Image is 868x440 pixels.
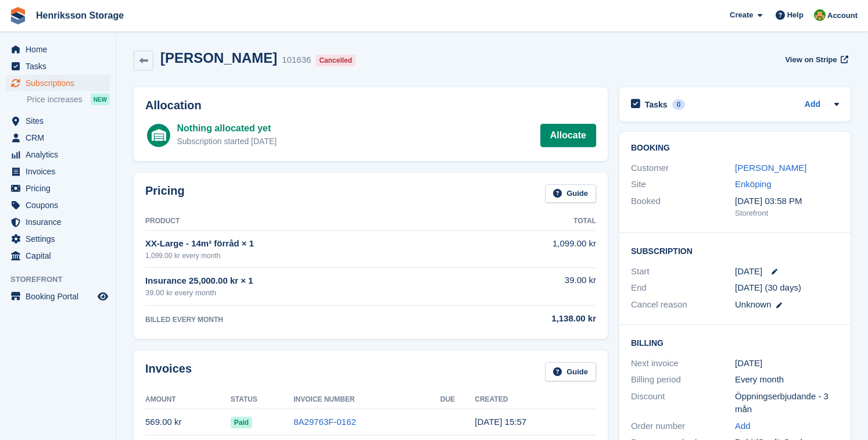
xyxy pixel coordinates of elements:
[26,197,95,213] span: Coupons
[545,184,596,203] a: Guide
[6,163,110,180] a: menu
[26,75,95,91] span: Subscriptions
[631,265,735,278] div: Start
[9,7,27,24] img: stora-icon-8386f47178a22dfd0bd8f6a31ec36ba5ce8667c1dd55bd0f319d3a0aa187defe.svg
[26,231,95,247] span: Settings
[27,93,110,106] a: Price increases NEW
[26,130,95,146] span: CRM
[730,9,753,21] span: Create
[145,99,596,112] h2: Allocation
[26,58,95,74] span: Tasks
[6,113,110,129] a: menu
[145,409,231,435] td: 569.00 kr
[293,391,440,409] th: Invoice Number
[6,248,110,264] a: menu
[6,58,110,74] a: menu
[780,50,851,69] a: View on Stripe
[31,6,128,25] a: Henriksson Storage
[475,391,596,409] th: Created
[735,208,839,219] div: Storefront
[6,288,110,305] a: menu
[631,281,735,295] div: End
[465,267,596,305] td: 39.00 kr
[282,53,311,67] div: 101636
[6,214,110,230] a: menu
[91,94,110,105] div: NEW
[26,248,95,264] span: Capital
[735,282,801,292] span: [DATE] (30 days)
[145,362,192,381] h2: Invoices
[631,162,735,175] div: Customer
[805,98,820,112] a: Add
[735,265,762,278] time: 2025-08-13 23:00:00 UTC
[6,75,110,91] a: menu
[26,41,95,58] span: Home
[465,231,596,267] td: 1,099.00 kr
[631,337,839,348] h2: Billing
[231,391,293,409] th: Status
[827,10,858,22] span: Account
[735,299,772,309] span: Unknown
[26,146,95,163] span: Analytics
[735,373,839,387] div: Every month
[6,231,110,247] a: menu
[160,50,277,66] h2: [PERSON_NAME]
[735,390,839,416] div: Öppningserbjudande - 3 mån
[785,54,837,66] span: View on Stripe
[96,289,110,303] a: Preview store
[26,113,95,129] span: Sites
[6,41,110,58] a: menu
[177,121,277,135] div: Nothing allocated yet
[735,420,751,433] a: Add
[645,99,668,110] h2: Tasks
[631,195,735,219] div: Booked
[145,251,465,261] div: 1,099.00 kr every month
[735,195,839,208] div: [DATE] 03:58 PM
[465,312,596,325] div: 1,138.00 kr
[6,197,110,213] a: menu
[145,391,231,409] th: Amount
[145,274,465,288] div: Insurance 25,000.00 kr × 1
[631,357,735,370] div: Next invoice
[672,99,686,110] div: 0
[6,130,110,146] a: menu
[814,9,826,21] img: Mikael Holmström
[631,390,735,416] div: Discount
[177,135,277,148] div: Subscription started [DATE]
[540,124,596,147] a: Allocate
[631,373,735,387] div: Billing period
[545,362,596,381] a: Guide
[631,420,735,433] div: Order number
[145,237,465,251] div: XX-Large - 14m² förråd × 1
[735,163,806,173] a: [PERSON_NAME]
[10,274,116,285] span: Storefront
[631,298,735,312] div: Cancel reason
[631,144,839,153] h2: Booking
[26,163,95,180] span: Invoices
[631,245,839,256] h2: Subscription
[735,357,839,370] div: [DATE]
[145,314,465,325] div: BILLED EVERY MONTH
[315,55,356,66] div: Cancelled
[631,178,735,191] div: Site
[231,417,252,428] span: Paid
[26,288,95,305] span: Booking Portal
[787,9,804,21] span: Help
[465,212,596,231] th: Total
[735,179,772,189] a: Enköping
[6,146,110,163] a: menu
[475,417,526,427] time: 2025-08-14 13:57:58 UTC
[145,287,465,299] div: 39.00 kr every month
[26,214,95,230] span: Insurance
[145,212,465,231] th: Product
[293,417,356,427] a: 8A29763F-0162
[440,391,475,409] th: Due
[6,180,110,196] a: menu
[27,94,83,105] span: Price increases
[26,180,95,196] span: Pricing
[145,184,185,203] h2: Pricing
